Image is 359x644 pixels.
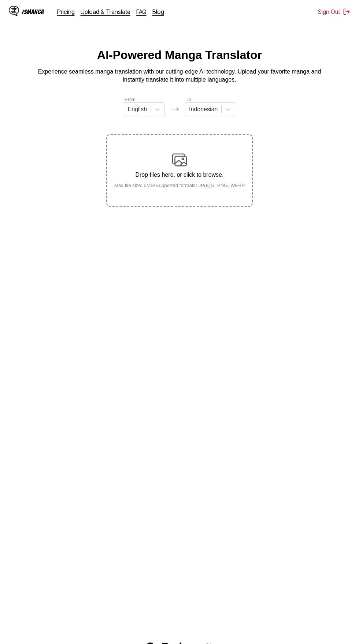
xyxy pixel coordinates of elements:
img: Languages icon [170,105,179,113]
a: FAQ [136,8,147,15]
div: IsManga [22,8,44,15]
label: From [125,97,136,102]
p: Experience seamless manga translation with our cutting-edge AI technology. Upload your favorite m... [33,68,326,84]
button: Sign Out [318,8,350,15]
img: Sign out [343,8,350,15]
a: Upload & Translate [81,8,130,15]
small: Max file size: 5MB • Supported formats: JP(E)G, PNG, WEBP [108,183,251,188]
p: Drop files here, or click to browse. [108,172,251,178]
a: Pricing [57,8,75,15]
h1: AI-Powered Manga Translator [97,48,262,62]
a: Blog [152,8,164,15]
a: IsManga LogoIsManga [9,6,57,18]
label: To [186,97,191,102]
img: IsManga Logo [9,6,19,16]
